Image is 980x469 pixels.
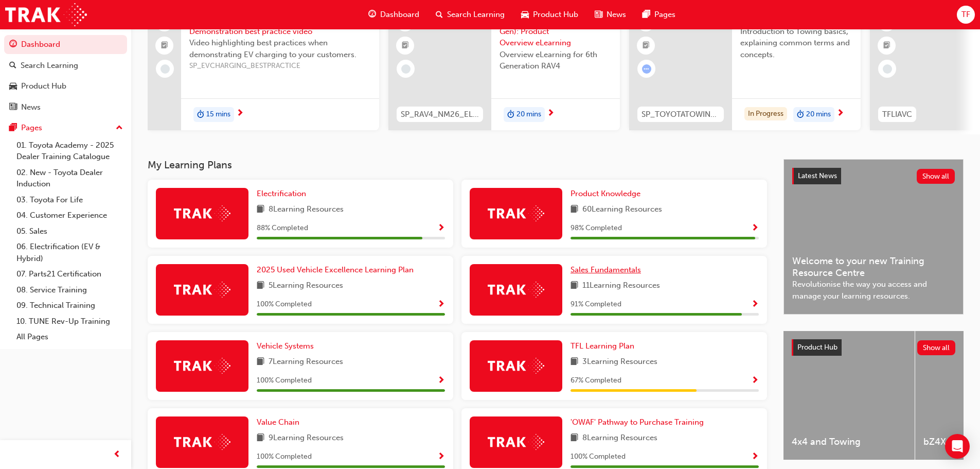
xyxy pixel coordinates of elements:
button: Pages [4,118,127,137]
a: 2025 Used Vehicle Excellence Learning Plan [257,264,418,276]
span: SP_RAV4_NM26_EL01 [401,109,479,120]
a: 08. Service Training [12,282,127,298]
span: news-icon [595,8,602,21]
span: guage-icon [9,40,17,49]
span: duration-icon [507,108,514,121]
a: car-iconProduct Hub [513,4,586,25]
a: Sales Fundamentals [571,264,645,276]
span: search-icon [9,61,16,71]
a: search-iconSearch Learning [427,4,513,25]
img: Trak [174,358,230,374]
span: next-icon [836,109,844,118]
span: News [607,9,626,21]
span: Pages [654,9,675,21]
a: 03. Toyota For Life [12,192,127,208]
a: 01. Toyota Academy - 2025 Dealer Training Catalogue [12,137,127,165]
span: booktick-icon [402,39,409,53]
img: Trak [174,434,230,450]
a: 4x4 and Towing [783,331,915,460]
span: Revolutionise the way you access and manage your learning resources. [792,279,955,302]
span: TFLIAVC [882,109,912,120]
span: Show Progress [751,300,759,309]
span: book-icon [257,356,264,369]
span: 3 Learning Resources [582,356,657,369]
span: 15 mins [206,109,230,120]
a: Product HubShow all [792,339,955,356]
img: Trak [174,205,230,221]
span: Video highlighting best practices when demonstrating EV charging to your customers. [189,37,371,60]
div: In Progress [744,107,787,121]
span: book-icon [571,280,578,292]
span: Show Progress [437,376,445,386]
a: guage-iconDashboard [360,4,427,25]
div: Search Learning [21,60,78,72]
span: car-icon [521,8,529,21]
span: 9 Learning Resources [269,432,344,445]
span: Show Progress [751,224,759,233]
span: Show Progress [437,300,445,309]
img: Trak [488,282,544,298]
span: book-icon [571,356,578,369]
span: book-icon [257,203,264,216]
span: Value Chain [257,418,299,427]
span: SP_EVCHARGING_BESTPRACTICE [189,60,371,72]
img: Trak [488,205,544,221]
span: Electrification [257,189,306,198]
span: Search Learning [447,9,505,21]
span: 7 Learning Resources [269,356,343,369]
button: Show all [917,340,956,355]
span: duration-icon [797,108,804,121]
button: Show Progress [751,298,759,311]
a: 09. Technical Training [12,298,127,314]
span: 100 % Completed [257,299,312,310]
a: Value Chain [257,416,304,428]
span: Show Progress [751,376,759,386]
span: book-icon [571,203,578,216]
span: 60 Learning Resources [582,203,662,216]
span: 'OWAF' Pathway to Purchase Training [571,418,704,427]
a: TFL Learning Plan [571,340,638,352]
span: Product Knowledge [571,189,640,198]
a: 05. Sales [12,223,127,239]
span: 8 Learning Resources [582,432,657,445]
span: Show Progress [437,224,445,233]
a: All Pages [12,329,127,345]
span: car-icon [9,82,17,91]
button: TF [957,6,975,24]
span: Show Progress [751,453,759,462]
a: Product Knowledge [571,188,645,200]
span: 100 % Completed [571,451,626,463]
button: Show Progress [437,450,445,463]
span: TF [961,9,970,21]
span: 4x4 and Towing [792,436,906,448]
span: news-icon [9,103,17,112]
button: Show Progress [437,374,445,387]
button: Show Progress [751,374,759,387]
a: SP_TOYOTATOWING_0424Toyota Towing BasicsIntroduction to Towing basics, explaining common terms an... [629,6,861,130]
span: up-icon [116,121,123,135]
a: Toyota Electrified: Charging Demonstration best practice videoVideo highlighting best practices w... [148,6,379,130]
span: All-New RAV4 (6th Gen): Product Overview eLearning [500,14,612,49]
span: 67 % Completed [571,375,621,387]
span: learningRecordVerb_ATTEMPT-icon [642,64,651,74]
span: 100 % Completed [257,451,312,463]
span: Dashboard [380,9,419,21]
a: news-iconNews [586,4,634,25]
a: Dashboard [4,35,127,54]
span: book-icon [257,432,264,445]
span: 88 % Completed [257,222,308,234]
a: 06. Electrification (EV & Hybrid) [12,239,127,266]
img: Trak [5,3,87,26]
a: 'OWAF' Pathway to Purchase Training [571,416,708,428]
span: Sales Fundamentals [571,265,641,274]
span: search-icon [436,8,443,21]
div: Product Hub [21,80,66,92]
span: 2025 Used Vehicle Excellence Learning Plan [257,265,414,274]
a: Product Hub [4,77,127,96]
span: learningRecordVerb_NONE-icon [883,64,892,74]
img: Trak [488,358,544,374]
img: Trak [174,282,230,298]
span: Product Hub [533,9,578,21]
a: SP_RAV4_NM26_EL01All-New RAV4 (6th Gen): Product Overview eLearningOverview eLearning for 6th Gen... [388,6,620,130]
